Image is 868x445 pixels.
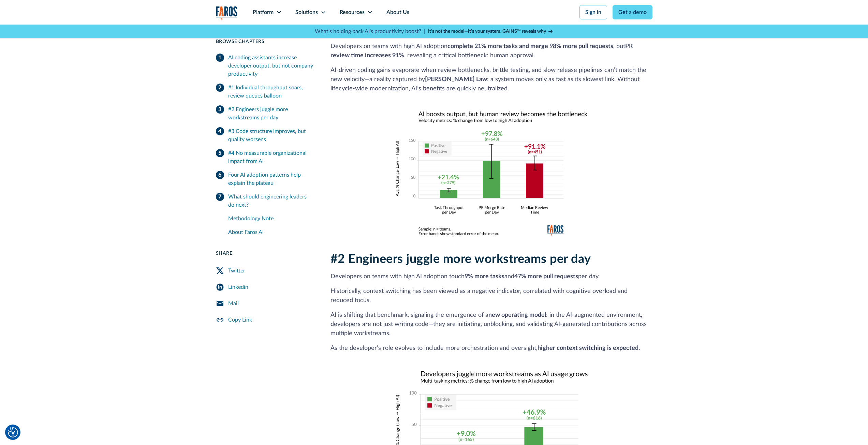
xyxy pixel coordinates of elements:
[228,193,314,209] div: What should engineering leaders do next?
[330,66,652,93] p: AI‑driven coding gains evaporate when review bottlenecks, brittle testing, and slow release pipel...
[330,344,652,353] p: As the developer’s role evolves to include more orchestration and oversight,
[216,6,238,20] a: home
[228,225,314,239] a: About Faros AI
[330,272,652,281] p: Developers on teams with high AI adoption touch and per day.
[216,146,314,168] a: #4 No measurable organizational impact from AI
[330,311,652,338] p: AI is shifting that benchmark, signaling the emergence of a : in the AI-augmented environment, de...
[425,76,487,83] strong: [PERSON_NAME] Law
[579,5,607,19] a: Sign in
[315,27,425,35] p: What's holding back AI's productivity boost? |
[228,214,314,223] div: Methodology Note
[228,149,314,165] div: #4 No measurable organizational impact from AI
[216,6,238,20] img: Logo of the analytics and reporting company Faros.
[330,43,633,59] strong: PR review time increases 91%
[228,84,314,100] div: #1 Individual throughput soars, review queues balloon
[295,8,318,16] div: Solutions
[8,427,18,437] img: Revisit consent button
[228,127,314,144] div: #3 Code structure improves, but quality worsens
[228,267,245,275] div: Twitter
[253,8,274,16] div: Platform
[216,51,314,81] a: AI coding assistants increase developer output, but not company productivity
[428,29,546,34] strong: It’s not the model—it’s your system. GAINS™ reveals why
[340,8,365,16] div: Resources
[228,228,314,236] div: About Faros AI
[447,43,613,49] strong: complete 21% more tasks and merge 98% more pull requests
[330,42,652,60] p: Developers on teams with high AI adoption , but , revealing a critical bottleneck: human approval.
[216,190,314,212] a: What should engineering leaders do next?
[228,299,239,308] div: Mail
[216,81,314,103] a: #1 Individual throughput soars, review queues balloon
[216,263,314,279] a: Twitter Share
[514,273,578,280] strong: 47% more pull requests
[216,250,314,257] div: Share
[216,103,314,124] a: #2 Engineers juggle more workstreams per day
[228,105,314,122] div: #2 Engineers juggle more workstreams per day
[330,287,652,305] p: Historically, context switching has been viewed as a negative indicator, correlated with cognitiv...
[228,283,248,291] div: Linkedin
[488,312,546,318] strong: new operating model
[228,212,314,225] a: Methodology Note
[216,295,314,312] a: Mail Share
[465,273,504,280] strong: 9% more tasks
[8,427,18,437] button: Cookie Settings
[538,345,640,351] strong: higher context switching is expected.
[216,168,314,190] a: Four AI adoption patterns help explain the plateau
[613,5,652,19] a: Get a demo
[228,316,252,324] div: Copy Link
[216,38,314,45] div: Browse Chapters
[216,312,314,328] a: Copy Link
[330,252,652,267] h2: #2 Engineers juggle more workstreams per day
[428,28,554,35] a: It’s not the model—it’s your system. GAINS™ reveals why
[228,171,314,187] div: Four AI adoption patterns help explain the plateau
[216,124,314,146] a: #3 Code structure improves, but quality worsens
[228,54,314,78] div: AI coding assistants increase developer output, but not company productivity
[216,279,314,295] a: LinkedIn Share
